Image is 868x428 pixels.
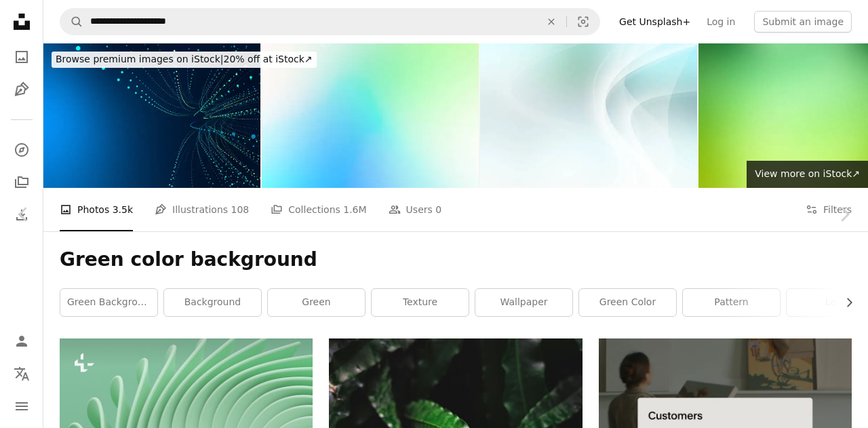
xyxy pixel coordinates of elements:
[475,289,572,316] a: wallpaper
[837,289,852,316] button: scroll list to the right
[8,136,35,163] a: Explore
[480,43,697,188] img: Light Blue and Green Abstract Background
[343,202,366,217] span: 1.6M
[164,289,261,316] a: background
[155,188,249,231] a: Illustrations 108
[579,289,676,316] a: green color
[60,9,83,35] button: Search Unsplash
[56,54,223,64] span: Browse premium images on iStock |
[8,360,35,387] button: Language
[611,11,698,33] a: Get Unsplash+
[372,289,469,316] a: texture
[8,76,35,103] a: Illustrations
[754,11,852,33] button: Submit an image
[821,149,868,279] a: Next
[43,43,260,188] img: Abstract art backgrounds
[435,202,441,217] span: 0
[389,188,442,231] a: Users 0
[747,161,868,188] a: View more on iStock↗
[271,188,366,231] a: Collections 1.6M
[231,202,250,217] span: 108
[8,328,35,355] a: Log in / Sign up
[8,393,35,420] button: Menu
[60,289,157,316] a: green background
[536,9,566,35] button: Clear
[567,9,599,35] button: Visual search
[60,248,852,272] h1: Green color background
[683,289,780,316] a: pattern
[755,168,860,179] span: View more on iStock ↗
[698,11,743,33] a: Log in
[8,43,35,71] a: Photos
[60,8,600,35] form: Find visuals sitewide
[262,43,479,188] img: Colorful pastel blurry gradient blue green white frosted glass effect abstract background banner
[60,404,313,416] a: a close up of a green abstract background
[56,54,313,64] span: 20% off at iStock ↗
[806,188,852,231] button: Filters
[268,289,365,316] a: green
[43,43,325,76] a: Browse premium images on iStock|20% off at iStock↗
